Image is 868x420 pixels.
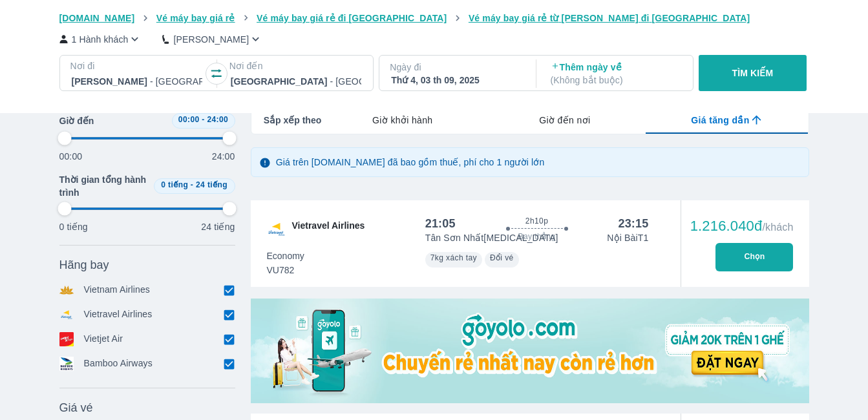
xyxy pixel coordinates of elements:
[72,33,129,46] p: 1 Hành khách
[201,220,235,233] p: 24 tiếng
[551,61,681,87] p: Thêm ngày về
[70,59,204,72] p: Nơi đi
[84,308,153,322] p: Vietravel Airlines
[372,114,432,127] span: Giờ khởi hành
[84,332,123,346] p: Vietjet Air
[525,216,548,226] span: 2h10p
[59,13,135,23] span: [DOMAIN_NAME]
[59,257,109,273] span: Hãng bay
[59,12,809,25] nav: breadcrumb
[391,74,522,87] div: Thứ 4, 03 th 09, 2025
[191,180,193,189] span: -
[607,231,648,244] p: Nội Bài T1
[690,218,794,234] div: 1.216.040đ
[264,114,322,127] span: Sắp xếp theo
[490,253,514,262] span: Đổi vé
[321,107,808,134] div: lab API tabs example
[691,114,749,127] span: Giá tăng dần
[84,283,151,297] p: Vietnam Airlines
[292,219,365,240] span: Vietravel Airlines
[173,33,249,46] p: [PERSON_NAME]
[257,13,447,23] span: Vé máy bay giá rẻ đi [GEOGRAPHIC_DATA]
[178,115,200,124] span: 00:00
[699,55,807,91] button: TÌM KIẾM
[762,222,793,233] span: /khách
[732,67,774,79] p: TÌM KIẾM
[207,115,228,124] span: 24:00
[196,180,228,189] span: 24 tiếng
[425,231,558,244] p: Tân Sơn Nhất [MEDICAL_DATA]
[469,13,750,23] span: Vé máy bay giá rẻ từ [PERSON_NAME] đi [GEOGRAPHIC_DATA]
[59,150,83,163] p: 00:00
[276,156,545,169] p: Giá trên [DOMAIN_NAME] đã bao gồm thuế, phí cho 1 người lớn
[202,115,204,124] span: -
[229,59,363,72] p: Nơi đến
[266,219,287,240] img: VU
[267,264,304,277] span: VU782
[212,150,235,163] p: 24:00
[59,114,94,127] span: Giờ đến
[425,216,456,231] div: 21:05
[539,114,590,127] span: Giờ đến nơi
[59,400,93,415] span: Giá vé
[162,32,262,46] button: [PERSON_NAME]
[390,61,523,74] p: Ngày đi
[59,173,149,199] span: Thời gian tổng hành trình
[267,249,304,262] span: Economy
[84,357,153,371] p: Bamboo Airways
[618,216,648,231] div: 23:15
[59,32,142,46] button: 1 Hành khách
[715,243,793,271] button: Chọn
[551,74,681,87] p: ( Không bắt buộc )
[251,299,809,403] img: media-0
[161,180,188,189] span: 0 tiếng
[430,253,477,262] span: 7kg xách tay
[59,220,88,233] p: 0 tiếng
[156,13,235,23] span: Vé máy bay giá rẻ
